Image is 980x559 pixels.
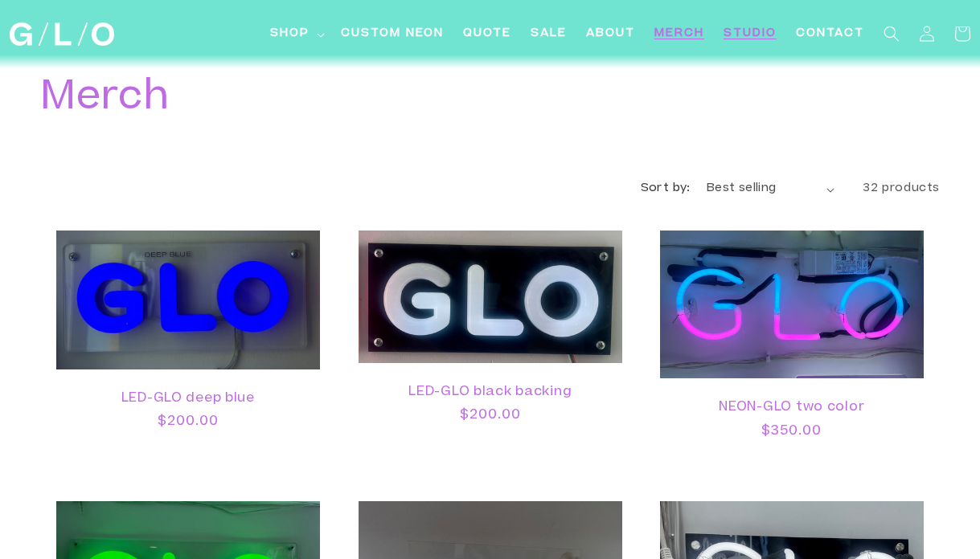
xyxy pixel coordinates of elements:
span: About [586,26,635,43]
span: Studio [724,26,777,43]
span: Quote [463,26,511,43]
summary: Shop [260,16,331,52]
span: Shop [270,26,310,43]
a: About [576,16,645,52]
a: LED-GLO deep blue [72,391,304,406]
a: GLO Studio [4,17,121,52]
a: NEON-GLO two color [676,400,908,415]
a: Studio [714,16,786,52]
a: Contact [786,16,874,52]
h1: Merch [40,75,400,124]
a: Custom Neon [331,16,453,52]
span: Contact [796,26,864,43]
a: SALE [521,16,576,52]
span: Merch [654,26,704,43]
span: 32 products [863,183,940,194]
img: GLO Studio [10,22,114,46]
a: Quote [453,16,521,52]
label: Sort by: [641,183,691,194]
iframe: Chat Widget [900,482,980,559]
a: LED-GLO black backing [375,385,606,400]
span: SALE [531,26,567,43]
span: Custom Neon [341,26,444,43]
a: Merch [645,16,714,52]
summary: Search [874,16,909,51]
